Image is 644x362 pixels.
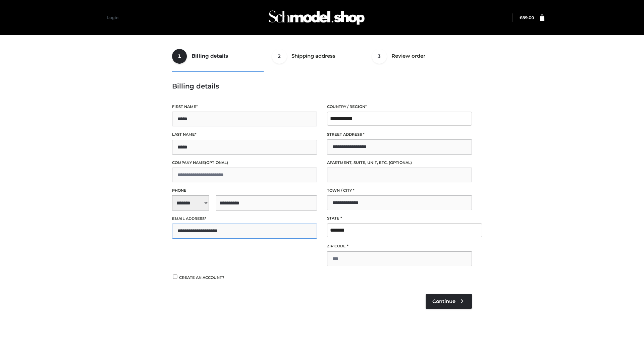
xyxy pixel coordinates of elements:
span: Continue [432,298,455,304]
span: Create an account? [179,275,224,280]
label: Email address [172,216,317,222]
img: Schmodel Admin 964 [266,4,367,31]
label: Street address [327,131,472,138]
input: Create an account? [172,275,178,279]
span: (optional) [205,160,228,165]
label: Company name [172,160,317,166]
a: Continue [426,294,472,309]
span: £ [520,15,522,20]
a: Login [107,15,118,20]
label: Last name [172,131,317,138]
label: Apartment, suite, unit, etc. [327,160,472,166]
label: Phone [172,187,317,194]
bdi: 89.00 [520,15,534,20]
a: £89.00 [520,15,534,20]
span: (optional) [389,160,412,165]
label: First name [172,104,317,110]
label: ZIP Code [327,243,472,249]
h3: Billing details [172,82,472,90]
label: Country / Region [327,104,472,110]
label: State [327,215,472,222]
label: Town / City [327,187,472,194]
